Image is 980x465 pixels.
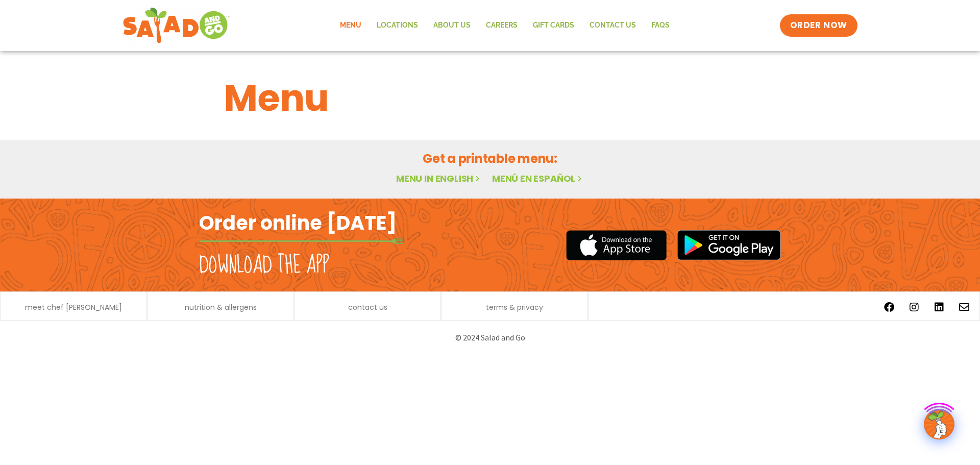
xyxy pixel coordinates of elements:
a: About Us [426,14,478,37]
img: new-SAG-logo-768×292 [122,5,230,46]
h1: Menu [224,70,756,126]
h2: Download the app [199,251,329,280]
p: © 2024 Salad and Go [204,331,776,345]
a: Menu in English [396,172,482,185]
span: ORDER NOW [790,19,847,32]
a: Menu [332,14,369,37]
img: fork [199,238,403,244]
a: terms & privacy [486,304,543,311]
a: Contact Us [582,14,644,37]
a: Menú en español [492,172,584,185]
a: ORDER NOW [780,14,857,37]
a: FAQs [644,14,677,37]
h2: Order online [DATE] [199,210,397,235]
a: Locations [369,14,426,37]
h2: Get a printable menu: [224,150,756,167]
nav: Menu [332,14,677,37]
a: nutrition & allergens [185,304,257,311]
a: meet chef [PERSON_NAME] [25,304,122,311]
img: appstore [566,229,667,262]
a: GIFT CARDS [525,14,582,37]
a: Careers [478,14,525,37]
a: contact us [348,304,387,311]
img: google_play [677,230,781,260]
